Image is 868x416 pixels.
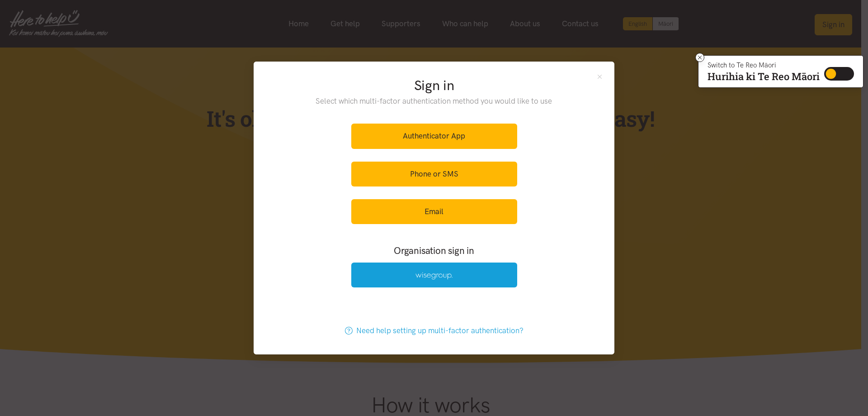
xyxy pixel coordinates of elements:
p: Switch to Te Reo Māori [708,62,820,68]
a: Authenticator App [351,124,517,148]
button: Close [596,72,604,80]
img: Wise Group [415,272,453,280]
h2: Sign in [297,76,571,95]
p: Select which multi-factor authentication method you would like to use [297,95,571,107]
a: Email [351,199,517,224]
a: Phone or SMS [351,162,517,186]
p: Hurihia ki Te Reo Māori [708,72,820,81]
a: Need help setting up multi-factor authentication? [335,318,533,343]
h3: Organisation sign in [326,244,542,257]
